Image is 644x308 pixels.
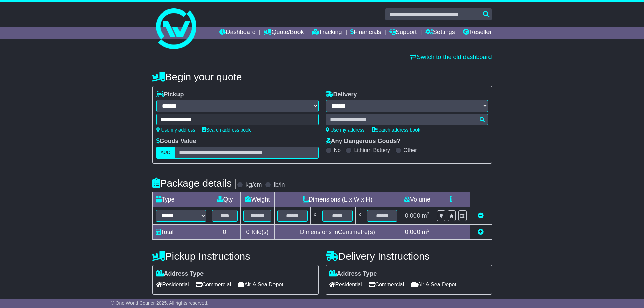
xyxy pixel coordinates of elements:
[463,27,492,39] a: Reseller
[405,229,420,235] span: 0.000
[209,225,240,240] td: 0
[196,279,231,290] span: Commercial
[156,279,189,290] span: Residential
[152,177,237,189] h4: Package details |
[156,91,184,98] label: Pickup
[326,91,357,98] label: Delivery
[264,27,304,39] a: Quote/Book
[326,127,365,133] a: Use my address
[372,127,420,133] a: Search address book
[202,127,251,133] a: Search address book
[422,212,430,219] span: m
[425,27,455,39] a: Settings
[326,114,488,125] typeahead: Please provide city
[427,228,430,233] sup: 3
[156,127,195,133] a: Use my address
[152,225,209,240] td: Total
[369,279,404,290] span: Commercial
[156,147,175,159] label: AUD
[326,251,492,262] h4: Delivery Instructions
[152,251,319,262] h4: Pickup Instructions
[410,54,492,61] a: Switch to the old dashboard
[311,207,319,225] td: x
[329,279,362,290] span: Residential
[152,71,492,82] h4: Begin your quote
[209,192,240,207] td: Qty
[312,27,342,39] a: Tracking
[350,27,381,39] a: Financials
[156,138,196,145] label: Goods Value
[404,147,417,153] label: Other
[238,279,283,290] span: Air & Sea Depot
[156,270,204,278] label: Address Type
[245,181,262,189] label: kg/cm
[275,225,400,240] td: Dimensions in Centimetre(s)
[354,147,390,153] label: Lithium Battery
[405,212,420,219] span: 0.000
[152,192,209,207] td: Type
[389,27,417,39] a: Support
[273,181,285,189] label: lb/in
[427,211,430,216] sup: 3
[411,279,456,290] span: Air & Sea Depot
[329,270,377,278] label: Address Type
[240,192,275,207] td: Weight
[240,225,275,240] td: Kilo(s)
[246,229,249,235] span: 0
[478,229,484,235] a: Add new item
[400,192,434,207] td: Volume
[334,147,341,153] label: No
[219,27,256,39] a: Dashboard
[478,212,484,219] a: Remove this item
[111,300,209,306] span: © One World Courier 2025. All rights reserved.
[275,192,400,207] td: Dimensions (L x W x H)
[355,207,364,225] td: x
[422,229,430,235] span: m
[326,138,401,145] label: Any Dangerous Goods?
